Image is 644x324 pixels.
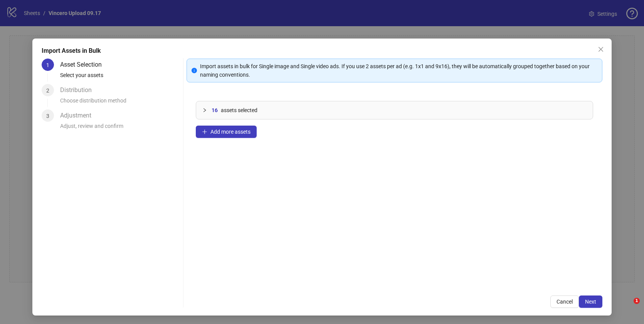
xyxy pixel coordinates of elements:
[585,299,596,305] span: Next
[634,298,640,304] span: 1
[60,122,180,135] div: Adjust, review and confirm
[196,126,257,138] button: Add more assets
[46,62,49,68] span: 1
[60,109,98,122] div: Adjustment
[550,295,579,308] button: Cancel
[60,84,98,96] div: Distribution
[598,46,604,52] span: close
[60,71,180,84] div: Select your assets
[618,298,636,316] iframe: Intercom live chat
[579,295,602,308] button: Next
[210,129,251,135] span: Add more assets
[200,62,597,79] div: Import assets in bulk for Single image and Single video ads. If you use 2 assets per ad (e.g. 1x1...
[212,106,218,114] span: 16
[196,101,593,119] div: 16assets selected
[595,43,607,55] button: Close
[42,46,603,55] div: Import Assets in Bulk
[46,87,49,94] span: 2
[202,129,207,134] span: plus
[192,68,197,73] span: info-circle
[221,106,257,114] span: assets selected
[46,113,49,119] span: 3
[202,108,207,112] span: collapsed
[557,299,573,305] span: Cancel
[60,59,108,71] div: Asset Selection
[60,96,180,109] div: Choose distribution method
